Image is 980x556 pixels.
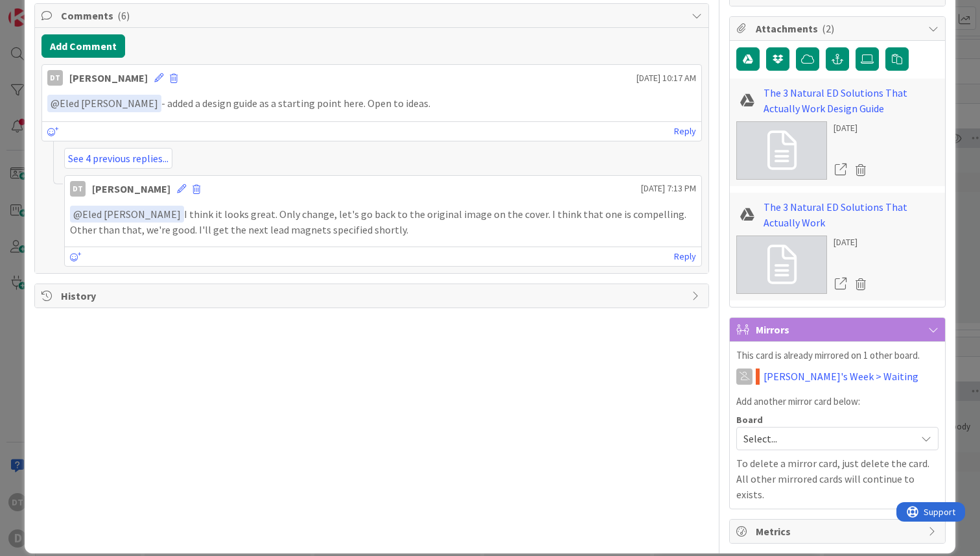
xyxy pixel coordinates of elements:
span: [DATE] 10:17 AM [636,71,696,85]
div: DT [70,181,86,197]
div: [DATE] [834,121,871,135]
span: Support [27,2,59,18]
p: This card is already mirrored on 1 other board. [736,348,939,363]
p: - added a design guide as a starting point here. Open to ideas. [47,95,696,112]
div: [PERSON_NAME] [92,181,170,197]
span: Comments [61,8,685,23]
p: I think it looks great. Only change, let's go back to the original image on the cover. I think th... [70,206,696,237]
span: Eled [PERSON_NAME] [73,208,181,221]
button: Add Comment [41,34,125,58]
span: History [61,288,685,304]
span: Board [736,415,763,424]
span: Metrics [756,524,922,539]
span: ( 6 ) [117,9,130,22]
span: @ [51,97,60,110]
a: See 4 previous replies... [64,148,172,169]
a: Open [834,162,848,178]
p: To delete a mirror card, just delete the card. All other mirrored cards will continue to exists. [736,455,939,502]
span: Eled [PERSON_NAME] [51,97,158,110]
span: @ [73,208,82,221]
span: [DATE] 7:13 PM [641,182,696,195]
a: [PERSON_NAME]'s Week > Waiting [764,369,918,384]
a: The 3 Natural ED Solutions That Actually Work Design Guide [764,85,939,116]
a: Reply [674,248,696,265]
a: Open [834,276,848,293]
span: ( 2 ) [822,22,834,35]
div: DT [47,70,63,86]
span: Mirrors [756,322,922,337]
div: [PERSON_NAME] [69,70,148,86]
span: Select... [743,429,909,448]
div: [DATE] [834,236,871,249]
span: Attachments [756,21,922,36]
a: The 3 Natural ED Solutions That Actually Work [764,199,939,230]
p: Add another mirror card below: [736,394,939,409]
a: Reply [674,123,696,139]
